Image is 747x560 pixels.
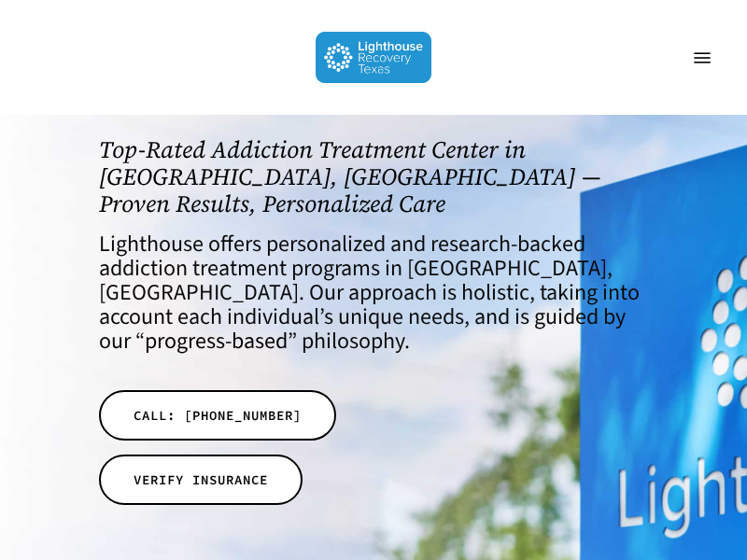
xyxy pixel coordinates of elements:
[134,406,302,425] span: CALL: [PHONE_NUMBER]
[316,32,432,83] img: Lighthouse Recovery Texas
[99,455,303,505] a: VERIFY INSURANCE
[99,136,648,217] h1: Top-Rated Addiction Treatment Center in [GEOGRAPHIC_DATA], [GEOGRAPHIC_DATA] — Proven Results, Pe...
[145,325,288,357] a: progress-based
[684,49,721,67] a: Navigation Menu
[99,232,648,354] h4: Lighthouse offers personalized and research-backed addiction treatment programs in [GEOGRAPHIC_DA...
[99,390,336,441] a: CALL: [PHONE_NUMBER]
[134,470,268,489] span: VERIFY INSURANCE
